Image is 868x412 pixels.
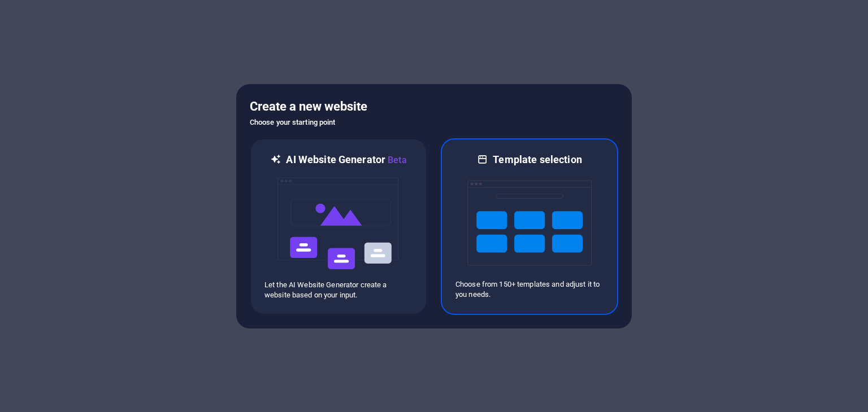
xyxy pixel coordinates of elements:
[276,167,401,280] img: ai
[250,116,618,129] h6: Choose your starting point
[264,280,413,300] p: Let the AI Website Generator create a website based on your input.
[455,279,604,300] p: Choose from 150+ templates and adjust it to you needs.
[493,153,581,166] h6: Template selection
[250,138,427,315] div: AI Website GeneratorBetaaiLet the AI Website Generator create a website based on your input.
[250,98,618,116] h5: Create a new website
[441,138,618,315] div: Template selectionChoose from 150+ templates and adjust it to you needs.
[286,153,406,167] h6: AI Website Generator
[385,155,407,165] span: Beta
